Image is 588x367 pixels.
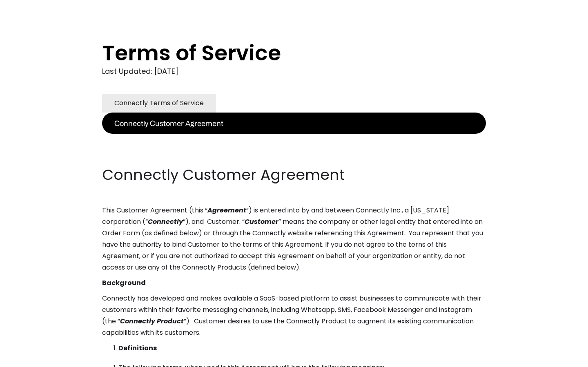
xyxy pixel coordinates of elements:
[245,217,278,226] em: Customer
[118,343,157,353] strong: Definitions
[102,149,486,161] p: ‍
[114,117,223,129] div: Connectly Customer Agreement
[102,134,486,145] p: ‍
[120,316,184,326] em: Connectly Product
[102,278,146,287] strong: Background
[8,352,49,364] aside: Language selected: English
[148,217,183,226] em: Connectly
[102,65,486,77] div: Last Updated: [DATE]
[16,353,49,364] ul: Language list
[102,41,453,65] h1: Terms of Service
[102,165,486,185] h2: Connectly Customer Agreement
[114,97,204,109] div: Connectly Terms of Service
[102,293,486,338] p: Connectly has developed and makes available a SaaS-based platform to assist businesses to communi...
[207,206,246,215] em: Agreement
[102,205,486,273] p: This Customer Agreement (this “ ”) is entered into by and between Connectly Inc., a [US_STATE] co...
